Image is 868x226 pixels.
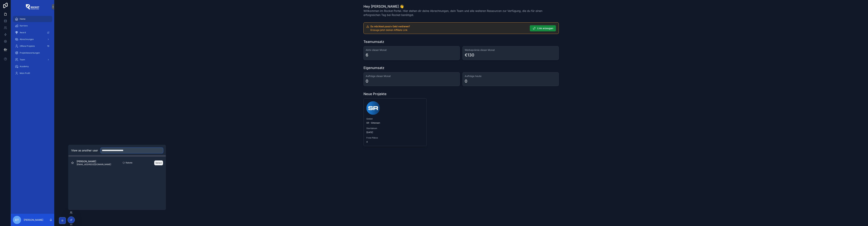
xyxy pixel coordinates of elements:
span: Erzeuge jetzt deinen Affiliate Link [370,28,408,31]
a: GebietSR - SittensenStartdatum[DATE]Freie Plätze4 [363,98,427,146]
span: Rakete [126,161,132,164]
h1: Teamumsatz [363,39,384,44]
span: Home [20,18,25,20]
button: Link erzeugen [530,25,556,31]
div: Erzeuge jetzt deinen Affiliate Link [370,28,527,32]
h1: Hey [PERSON_NAME] 👋 [363,4,559,9]
a: Offene Projekte19 [13,43,52,49]
span: Startdatum [366,127,424,130]
a: Home [13,16,52,22]
h5: Du möchtest passiv Geld verdienen? [370,25,527,28]
span: Team [20,58,25,61]
h3: Werbeprämie dieser Monat [465,48,557,52]
span: Award [20,31,26,34]
span: [EMAIL_ADDRESS][DOMAIN_NAME] [77,163,111,166]
a: Mein Profil [13,70,52,76]
div: 0 [465,78,467,84]
span: Offene Projekte [20,45,35,47]
div: scrollable content [11,14,54,81]
span: [PERSON_NAME] [77,160,111,163]
span: Karriere [20,24,28,27]
div: €130 [465,52,474,58]
span: SR - Sittensen [366,122,424,124]
button: Select [154,160,163,165]
span: 4 [366,141,424,143]
span: Academy [20,65,29,68]
p: [PERSON_NAME] [24,218,43,222]
span: Freie Plätze [366,136,424,139]
span: Projektbewerbungen [20,52,40,54]
a: Award [13,30,52,36]
span: [DATE] [366,131,424,134]
h3: Aufträge dieser Monat [366,74,458,78]
a: Abrechnungen [13,36,52,42]
span: Mein Profil [20,72,30,75]
a: Projektbewerbungen [13,50,52,56]
a: Team [13,57,52,63]
span: Link erzeugen [537,27,553,30]
a: Academy [13,63,52,70]
div: 19 [46,44,50,48]
h1: Eigenumsatz [363,65,384,70]
div: 0 [366,78,368,84]
h1: Neue Projekte [363,92,387,96]
h3: Aktiv dieser Monat [366,48,458,52]
a: Karriere [13,23,52,29]
span: Willkommen im Rocket Portal. Hier stehen dir deine Abrechnungen, dein Team und alle weiteren Ress... [363,9,559,17]
span: Abrechnungen [20,38,34,41]
span: DT [15,218,19,222]
div: 6 [366,52,368,58]
span: Gebiet [366,117,424,120]
img: App logo [26,4,39,9]
h3: Aufträge heute [465,74,557,78]
h2: View as another user [71,148,98,152]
